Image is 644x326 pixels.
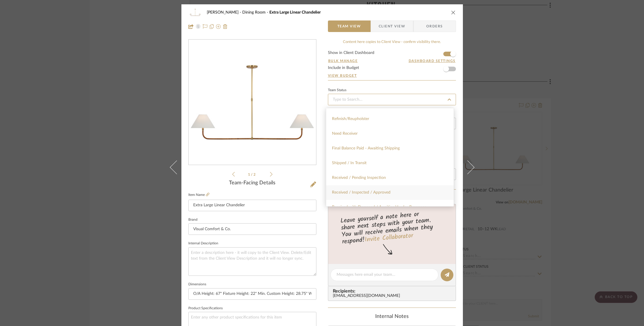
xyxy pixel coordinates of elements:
label: Brand [188,218,198,221]
input: Enter the dimensions of this item [188,288,316,300]
label: Item Name [188,192,209,197]
span: Orders [420,20,449,32]
input: Type to Search… [328,94,456,105]
span: [PERSON_NAME] [207,10,242,14]
button: Dashboard Settings [408,58,456,63]
a: View Budget [328,73,456,78]
a: Invite Collaborator [364,231,413,245]
div: Leave yourself a note here or share next steps with your team. You will receive emails when they ... [327,208,457,247]
button: Bulk Manage [328,58,358,63]
div: [EMAIL_ADDRESS][DOMAIN_NAME] [333,294,453,298]
span: Need Receiver [332,132,358,136]
span: Dining Room [242,10,269,14]
input: Enter Brand [188,223,316,235]
span: Team View [337,20,361,32]
span: Received with Damaged / Awaiting Vendor Response [332,205,426,209]
span: Recipients: [333,288,453,294]
div: Team Status [328,89,346,92]
span: Refinish/Reupholster [332,117,369,121]
img: Remove from project [223,24,228,29]
label: Product Specifications [188,307,223,310]
span: Received / Inspected / Approved [332,190,390,194]
span: / [251,173,254,176]
label: Internal Description [188,242,218,245]
span: Client View [379,20,405,32]
span: 1 [248,173,251,176]
span: 2 [254,173,256,176]
span: Received / Pending Inspection [332,176,386,180]
span: Shipped / In Transit [332,161,367,165]
div: Internal Notes [328,314,456,320]
input: Enter Item Name [188,200,316,211]
img: c207ba77-c0fc-48ed-8f1b-7a1badc406c8_48x40.jpg [188,7,202,18]
div: 0 [189,40,316,165]
label: Dimensions [188,283,206,286]
span: Extra Large Linear Chandelier [269,10,321,14]
span: Final Balance Paid - Awaiting Shipping [332,146,400,150]
div: Team-Facing Details [188,180,316,186]
button: close [451,10,456,15]
div: Content here copies to Client View - confirm visibility there. [328,39,456,45]
img: c207ba77-c0fc-48ed-8f1b-7a1badc406c8_436x436.jpg [190,40,315,165]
